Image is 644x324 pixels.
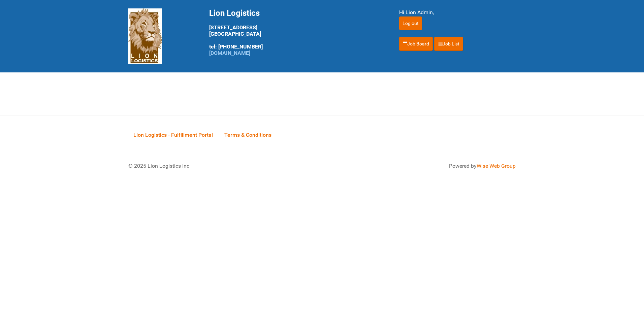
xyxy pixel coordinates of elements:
[399,17,422,30] input: Log out
[128,124,218,145] a: Lion Logistics - Fulfillment Portal
[399,37,433,51] a: Job Board
[133,132,213,138] span: Lion Logistics - Fulfillment Portal
[123,157,319,175] div: © 2025 Lion Logistics Inc
[209,8,260,18] span: Lion Logistics
[128,33,162,39] a: Lion Logistics
[128,8,162,64] img: Lion Logistics
[209,8,382,56] div: [STREET_ADDRESS] [GEOGRAPHIC_DATA] tel: [PHONE_NUMBER]
[209,50,250,56] a: [DOMAIN_NAME]
[330,162,516,170] div: Powered by
[399,8,516,17] div: Hi Lion Admin,
[219,124,277,145] a: Terms & Conditions
[224,132,271,138] span: Terms & Conditions
[477,163,516,169] a: Wise Web Group
[434,37,463,51] a: Job List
